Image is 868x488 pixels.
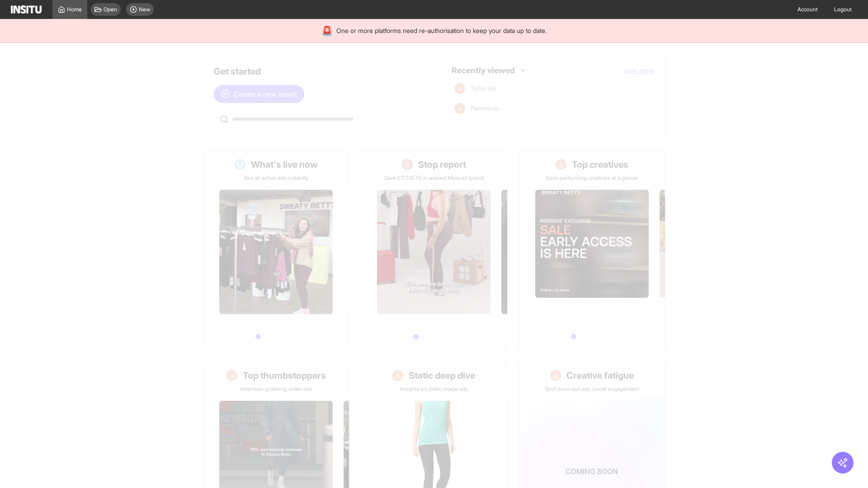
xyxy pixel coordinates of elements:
img: Logo [11,5,42,14]
span: Open [104,6,117,13]
span: One or more platforms need re-authorisation to keep your data up to date. [336,26,547,35]
div: 🚨 [321,24,333,37]
span: New [139,6,150,13]
span: Home [67,6,82,13]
